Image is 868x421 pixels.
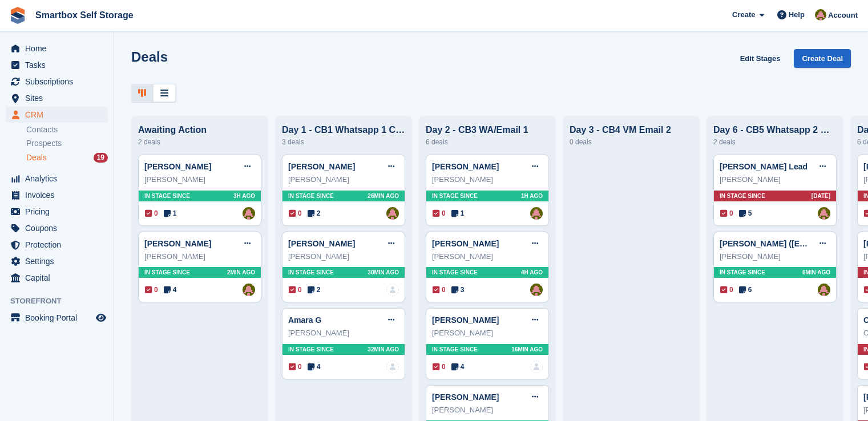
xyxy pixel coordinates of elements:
div: [PERSON_NAME] [432,174,543,185]
div: [PERSON_NAME] [432,327,543,339]
span: 0 [720,208,733,218]
div: [PERSON_NAME] [720,251,830,262]
a: menu [6,220,108,236]
a: menu [6,187,108,203]
span: 0 [289,362,302,372]
h1: Deals [131,49,168,64]
span: Prospects [26,138,62,149]
span: In stage since [288,268,334,277]
span: 16MIN AGO [511,345,543,354]
a: Create Deal [794,49,851,68]
span: 2 [308,285,321,295]
div: [PERSON_NAME] [288,174,399,185]
span: Tasks [25,57,94,73]
span: Capital [25,270,94,286]
span: 32MIN AGO [368,345,399,354]
div: Awaiting Action [138,125,261,135]
a: menu [6,57,108,73]
span: 0 [145,208,158,218]
a: menu [6,270,108,286]
a: Alex Selenitsas [243,207,255,220]
img: Alex Selenitsas [530,207,543,220]
img: stora-icon-8386f47178a22dfd0bd8f6a31ec36ba5ce8667c1dd55bd0f319d3a0aa187defe.svg [9,7,26,24]
a: menu [6,90,108,106]
span: 4 [164,285,177,295]
span: Booking Portal [25,310,94,326]
div: 0 deals [570,135,693,149]
span: In stage since [432,268,478,277]
img: Alex Selenitsas [818,284,830,296]
a: Prospects [26,137,108,149]
span: Coupons [25,220,94,236]
span: 26MIN AGO [368,192,399,200]
a: [PERSON_NAME] [288,162,355,171]
div: Day 1 - CB1 Whatsapp 1 CB2 [282,125,405,135]
div: Day 2 - CB3 WA/Email 1 [426,125,549,135]
span: 0 [289,285,302,295]
span: CRM [25,107,94,123]
a: menu [6,74,108,90]
span: 3H AGO [233,192,255,200]
span: Analytics [25,171,94,187]
span: 30MIN AGO [368,268,399,277]
span: In stage since [288,192,334,200]
a: menu [6,204,108,220]
span: In stage since [144,268,190,277]
div: [PERSON_NAME] [288,327,399,339]
img: Alex Selenitsas [815,9,826,21]
span: 1 [451,208,465,218]
a: deal-assignee-blank [386,284,399,296]
span: Settings [25,253,94,269]
a: Preview store [94,311,108,325]
span: [DATE] [812,192,830,200]
a: deal-assignee-blank [530,361,543,373]
div: [PERSON_NAME] [720,174,830,185]
img: Alex Selenitsas [818,207,830,220]
span: 3 [451,285,465,295]
div: 2 deals [713,135,837,149]
span: Deals [26,152,47,163]
span: Protection [25,237,94,253]
span: In stage since [432,192,478,200]
span: 5 [739,208,752,218]
a: deal-assignee-blank [386,361,399,373]
span: Help [789,9,805,21]
span: 0 [433,208,446,218]
a: Edit Stages [736,49,785,68]
a: [PERSON_NAME] [432,239,499,248]
div: Day 6 - CB5 Whatsapp 2 Offer [713,125,837,135]
span: Create [732,9,755,21]
a: [PERSON_NAME] [432,392,499,402]
span: 4H AGO [521,268,543,277]
div: [PERSON_NAME] [288,251,399,262]
a: menu [6,171,108,187]
span: Storefront [10,295,114,307]
img: Alex Selenitsas [243,284,255,296]
a: menu [6,107,108,123]
span: 0 [289,208,302,218]
div: [PERSON_NAME] [144,174,255,185]
span: 0 [433,362,446,372]
span: Pricing [25,204,94,220]
a: menu [6,237,108,253]
div: 6 deals [426,135,549,149]
a: menu [6,41,108,56]
span: In stage since [432,345,478,354]
a: [PERSON_NAME] Lead [720,162,808,171]
span: 6 [739,285,752,295]
span: 6MIN AGO [802,268,830,277]
span: 1H AGO [521,192,543,200]
a: Deals 19 [26,152,108,164]
span: 4 [308,362,321,372]
span: 2 [308,208,321,218]
a: Alex Selenitsas [386,207,399,220]
span: 4 [451,362,465,372]
div: [PERSON_NAME] [144,251,255,262]
span: Sites [25,90,94,106]
a: Smartbox Self Storage [31,6,138,25]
